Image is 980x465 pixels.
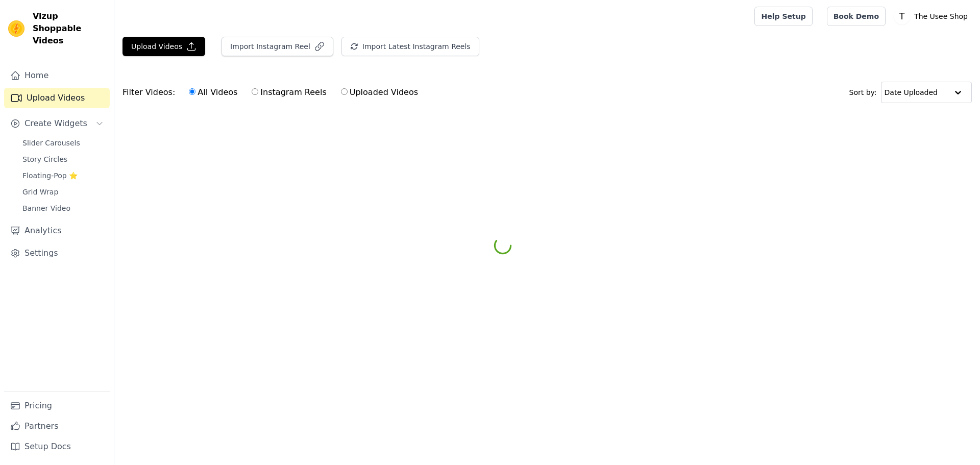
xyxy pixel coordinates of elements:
[16,185,110,199] a: Grid Wrap
[4,416,110,436] a: Partners
[8,20,24,37] img: Vizup
[899,11,905,21] text: T
[341,37,479,56] button: Import Latest Instagram Reels
[22,154,67,164] span: Story Circles
[251,86,327,99] label: Instagram Reels
[222,37,333,56] button: Import Instagram Reel
[16,201,110,215] a: Banner Video
[754,7,812,26] a: Help Setup
[4,436,110,457] a: Setup Docs
[894,7,972,26] button: T The Usee Shop
[340,86,419,99] label: Uploaded Videos
[122,81,424,104] div: Filter Videos:
[188,86,238,99] label: All Videos
[16,168,110,183] a: Floating-Pop ⭐
[4,88,110,108] a: Upload Videos
[341,88,348,95] input: Uploaded Videos
[4,113,110,134] button: Create Widgets
[189,88,195,95] input: All Videos
[4,65,110,86] a: Home
[22,170,78,181] span: Floating-Pop ⭐
[252,88,258,95] input: Instagram Reels
[827,7,886,26] a: Book Demo
[4,396,110,416] a: Pricing
[16,136,110,150] a: Slider Carousels
[122,37,205,56] button: Upload Videos
[4,221,110,241] a: Analytics
[910,7,972,26] p: The Usee Shop
[22,138,80,148] span: Slider Carousels
[849,82,972,103] div: Sort by:
[22,187,58,197] span: Grid Wrap
[4,243,110,263] a: Settings
[22,203,70,213] span: Banner Video
[24,117,87,130] span: Create Widgets
[16,152,110,166] a: Story Circles
[33,10,106,47] span: Vizup Shoppable Videos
